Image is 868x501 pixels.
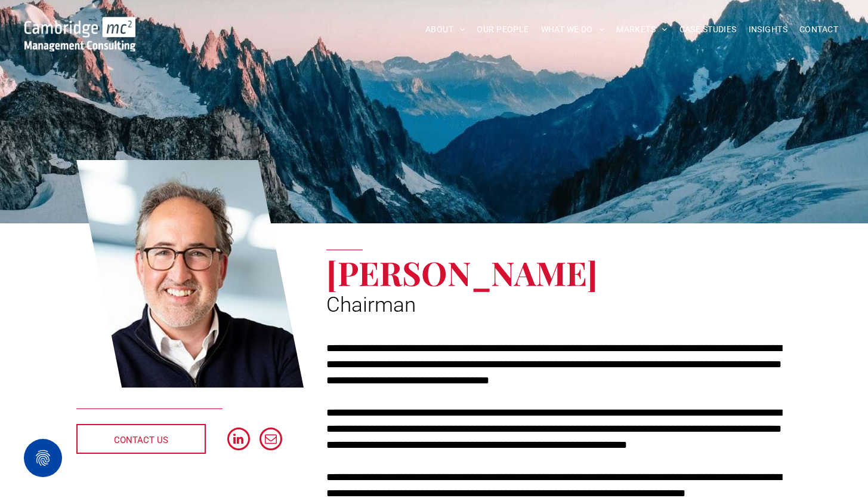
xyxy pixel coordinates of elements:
[326,293,416,317] span: Chairman
[260,428,282,453] a: email
[326,250,598,294] span: [PERSON_NAME]
[793,20,844,39] a: CONTACT
[24,17,135,51] img: Go to Homepage
[76,424,206,454] a: CONTACT US
[114,425,168,455] span: CONTACT US
[419,20,471,39] a: ABOUT
[535,20,611,39] a: WHAT WE DO
[610,20,673,39] a: MARKETS
[471,20,535,39] a: OUR PEOPLE
[743,20,793,39] a: INSIGHTS
[674,20,743,39] a: CASE STUDIES
[227,428,250,453] a: linkedin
